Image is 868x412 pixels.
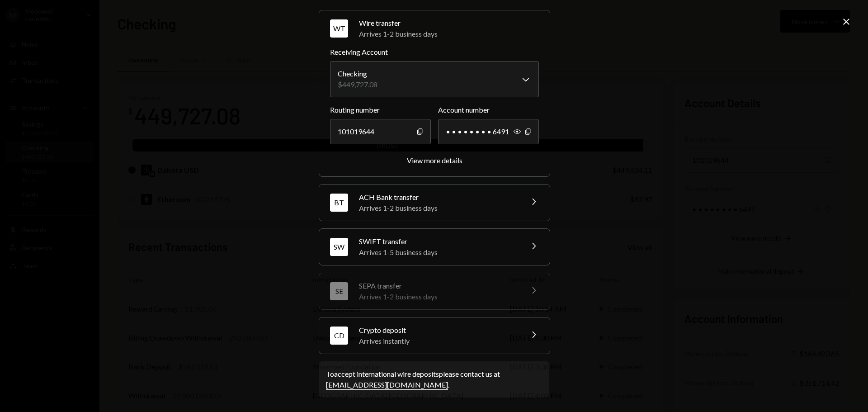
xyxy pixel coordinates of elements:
label: Routing number [330,104,431,115]
div: To accept international wire deposits please contact us at . [326,369,542,390]
div: BT [330,194,348,212]
div: SWIFT transfer [359,236,517,247]
a: [EMAIL_ADDRESS][DOMAIN_NAME] [326,380,448,390]
div: SEPA transfer [359,280,517,291]
div: Arrives instantly [359,336,517,346]
div: Arrives 1-5 business days [359,247,517,258]
div: • • • • • • • • 6491 [438,119,539,144]
div: SE [330,282,348,300]
div: View more details [407,156,462,165]
div: Arrives 1-2 business days [359,28,539,39]
div: CD [330,327,348,345]
button: WTWire transferArrives 1-2 business days [319,10,550,47]
div: 101019644 [330,119,431,144]
label: Receiving Account [330,47,539,57]
button: BTACH Bank transferArrives 1-2 business days [319,185,550,221]
div: Arrives 1-2 business days [359,291,517,302]
button: SWSWIFT transferArrives 1-5 business days [319,229,550,265]
div: WT [330,19,348,38]
div: WTWire transferArrives 1-2 business days [330,47,539,166]
div: SW [330,238,348,256]
label: Account number [438,104,539,115]
div: Wire transfer [359,18,539,28]
div: Arrives 1-2 business days [359,203,517,213]
button: Receiving Account [330,61,539,97]
div: ACH Bank transfer [359,192,517,203]
button: CDCrypto depositArrives instantly [319,317,550,354]
div: Crypto deposit [359,325,517,336]
button: SESEPA transferArrives 1-2 business days [319,273,550,309]
button: View more details [407,156,462,166]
